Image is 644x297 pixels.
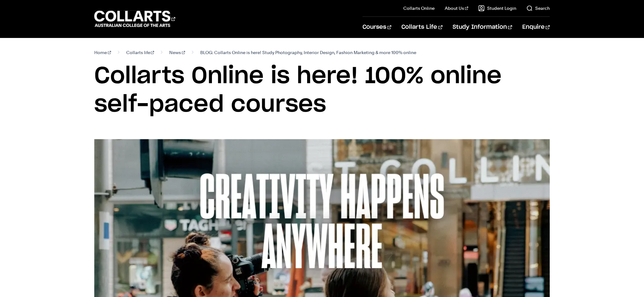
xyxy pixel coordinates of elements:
a: Courses [362,17,391,38]
a: Collarts life [126,48,154,57]
a: Search [526,5,550,11]
span: BLOG: Collarts Online is here! Study Photography, Interior Design, Fashion Marketing & more 100% ... [200,48,416,57]
h1: Collarts Online is here! 100% online self-paced courses [94,62,550,119]
a: Home [94,48,111,57]
a: News [169,48,185,57]
a: Enquire [522,17,550,38]
div: Go to homepage [94,10,175,28]
a: Collarts Online [403,5,435,11]
a: About Us [445,5,468,11]
a: Collarts Life [401,17,442,38]
a: Student Login [478,5,516,11]
a: Study Information [453,17,512,38]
